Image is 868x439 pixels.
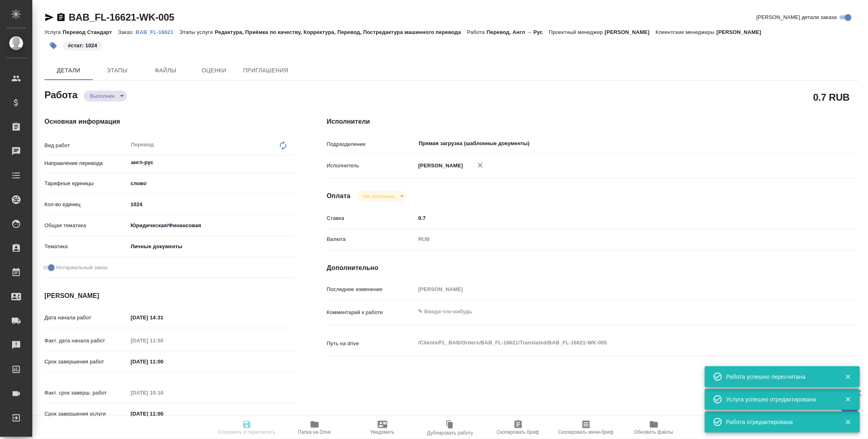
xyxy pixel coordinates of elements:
p: Перевод, Англ → Рус [487,29,549,35]
button: Дублировать работу [416,416,484,439]
span: Скопировать бриф [497,429,539,435]
p: Срок завершения работ [44,358,128,366]
div: Юридическая/Финансовая [128,219,294,232]
div: Работа отредактирована [726,418,833,426]
input: ✎ Введи что-нибудь [128,312,198,323]
p: Ставка [327,214,416,222]
h4: Исполнители [327,117,859,127]
div: Услуга успешно отредактирована [726,395,833,403]
input: ✎ Введи что-нибудь [416,212,815,224]
button: Добавить тэг [44,37,62,55]
span: Уведомить [370,429,395,435]
h2: 0.7 RUB [813,90,850,104]
button: Скопировать бриф [484,416,552,439]
p: Редактура, Приёмка по качеству, Корректура, Перевод, Постредактура машинного перевода [215,29,467,35]
span: Обновить файлы [634,429,673,435]
input: ✎ Введи что-нибудь [128,408,198,420]
p: [PERSON_NAME] [717,29,767,35]
p: [PERSON_NAME] [416,162,463,170]
p: Факт. срок заверш. работ [44,389,128,397]
button: Выполнен [88,93,117,99]
span: Скопировать мини-бриф [558,429,614,435]
button: Open [290,162,292,163]
button: Не оплачена [361,193,397,200]
div: Выполнен [357,191,407,202]
div: слово [128,177,294,190]
button: Уведомить [349,416,416,439]
p: Тарифные единицы [44,179,128,188]
span: стат: 1024 [62,42,103,49]
p: Путь на drive [327,340,416,348]
span: Приглашения [243,65,288,76]
input: ✎ Введи что-нибудь [128,356,198,367]
h4: Дополнительно [327,263,859,273]
p: Последнее изменение [327,285,416,293]
span: Дублировать работу [427,430,473,436]
textarea: /Clients/FL_BAB/Orders/BAB_FL-16621/Translated/BAB_FL-16621-WK-005 [416,336,815,350]
p: BAB_FL-16621 [136,29,179,35]
h2: Работа [44,87,78,101]
p: Перевод Стандарт [63,29,118,35]
p: Тематика [44,243,128,251]
p: Заказ: [118,29,135,35]
input: Пустое поле [128,387,198,399]
p: [PERSON_NAME] [605,29,656,35]
h4: Оплата [327,191,351,201]
div: Личные документы [128,240,294,253]
span: Нотариальный заказ [56,264,107,272]
button: Удалить исполнителя [471,156,489,174]
h4: Основная информация [44,117,294,127]
p: Дата начала работ [44,314,128,322]
p: Проектный менеджер [549,29,605,35]
p: Работа [467,29,487,35]
p: Вид работ [44,141,128,150]
p: Услуга [44,29,63,35]
button: Закрыть [840,418,856,426]
button: Скопировать мини-бриф [552,416,620,439]
span: Этапы [98,65,137,76]
p: Общая тематика [44,222,128,230]
input: Пустое поле [128,335,198,346]
button: Скопировать ссылку для ЯМессенджера [44,13,54,22]
button: Закрыть [840,396,856,403]
p: Кол-во единиц [44,201,128,209]
p: Срок завершения услуги [44,410,128,418]
button: Open [810,143,812,144]
div: Выполнен [84,91,127,101]
p: Подразделение [327,140,416,148]
div: Работа успешно пересчитана [726,373,833,381]
p: Валюта [327,235,416,243]
p: Направление перевода [44,159,128,167]
span: Оценки [195,65,233,76]
p: Исполнитель [327,162,416,170]
p: Комментарий к работе [327,308,416,317]
p: Факт. дата начала работ [44,337,128,345]
button: Закрыть [840,373,856,380]
span: Сохранить и пересчитать [218,429,275,435]
span: Файлы [146,65,185,76]
h4: [PERSON_NAME] [44,291,294,301]
input: ✎ Введи что-нибудь [128,198,294,210]
p: Клиентские менеджеры [656,29,717,35]
button: Обновить файлы [620,416,688,439]
span: Детали [49,65,88,76]
span: [PERSON_NAME] детали заказа [757,13,837,21]
span: Папка на Drive [298,429,331,435]
a: BAB_FL-16621 [136,28,179,35]
p: #стат: 1024 [68,42,97,50]
button: Папка на Drive [281,416,349,439]
input: Пустое поле [416,283,815,295]
a: BAB_FL-16621-WK-005 [69,12,174,23]
div: RUB [416,232,815,246]
button: Сохранить и пересчитать [213,416,281,439]
button: Скопировать ссылку [56,13,66,22]
p: Этапы услуги [179,29,215,35]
